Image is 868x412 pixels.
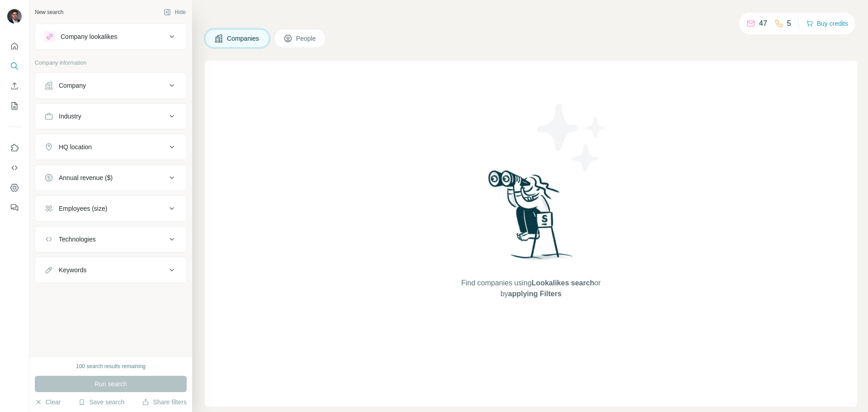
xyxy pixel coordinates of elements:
[76,362,146,370] div: 100 search results remaining
[227,34,260,43] span: Companies
[59,235,96,244] div: Technologies
[532,279,594,287] span: Lookalikes search
[296,34,317,43] span: People
[35,59,187,67] p: Company information
[157,5,192,19] button: Hide
[759,18,767,29] p: 47
[35,167,186,189] button: Annual revenue ($)
[7,9,22,24] img: Avatar
[35,198,186,219] button: Employees (size)
[59,265,86,275] div: Keywords
[484,168,578,269] img: Surfe Illustration - Woman searching with binoculars
[35,8,63,16] div: New search
[35,75,186,96] button: Company
[35,105,186,127] button: Industry
[59,81,86,90] div: Company
[787,18,791,29] p: 5
[7,58,22,74] button: Search
[78,398,124,407] button: Save search
[35,26,186,47] button: Company lookalikes
[59,173,113,182] div: Annual revenue ($)
[35,228,186,250] button: Technologies
[61,32,117,41] div: Company lookalikes
[458,278,603,299] span: Find companies using or by
[59,142,92,152] div: HQ location
[35,136,186,158] button: HQ location
[806,17,848,30] button: Buy credits
[7,180,22,196] button: Dashboard
[7,98,22,114] button: My lists
[7,140,22,156] button: Use Surfe on LinkedIn
[531,97,613,178] img: Surfe Illustration - Stars
[59,112,81,121] div: Industry
[205,11,857,24] h4: Search
[35,398,61,407] button: Clear
[7,38,22,54] button: Quick start
[59,204,107,213] div: Employees (size)
[7,199,22,216] button: Feedback
[508,290,561,298] span: applying Filters
[142,398,187,407] button: Share filters
[7,160,22,176] button: Use Surfe API
[35,259,186,281] button: Keywords
[7,78,22,94] button: Enrich CSV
